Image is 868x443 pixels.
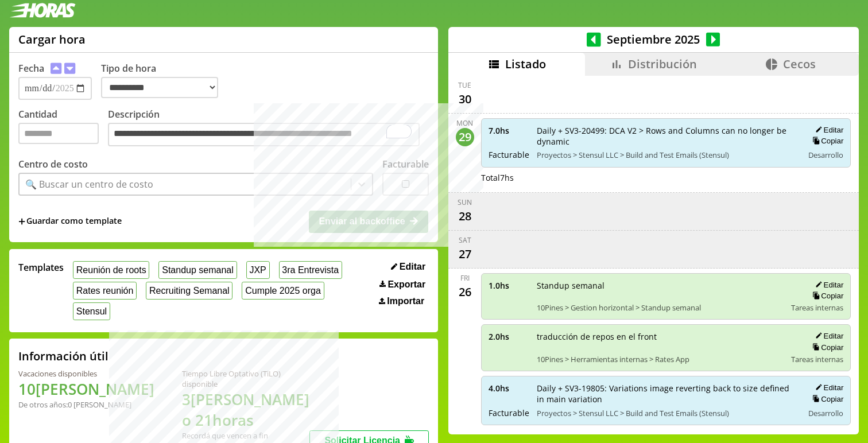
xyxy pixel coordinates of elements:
button: Copiar [809,343,843,352]
div: 30 [456,90,474,108]
button: Editar [812,125,843,135]
button: Recruiting Semanal [146,282,232,300]
button: Editar [812,280,843,290]
span: Facturable [489,149,529,160]
h1: 3 [PERSON_NAME] o 21 horas [182,389,309,430]
span: Cecos [783,56,816,72]
span: Templates [18,261,64,274]
button: 3ra Entrevista [279,261,342,279]
span: Tareas internas [791,354,843,364]
span: traducción de repos en el front [537,331,784,342]
label: Cantidad [18,108,108,150]
div: Total 7 hs [481,430,851,441]
div: 27 [456,245,474,263]
select: Tipo de hora [101,77,218,98]
span: 2.0 hs [489,331,529,342]
span: Importar [387,296,424,306]
span: Editar [400,262,425,272]
span: 7.0 hs [489,125,529,136]
span: Standup semanal [537,280,784,291]
div: Tue [458,80,471,90]
span: 4.0 hs [489,383,529,394]
span: Exportar [387,279,425,290]
label: Facturable [382,158,429,170]
img: logotipo [9,3,76,18]
span: Desarrollo [808,408,843,418]
div: Mon [456,118,473,128]
button: Editar [812,383,843,393]
label: Tipo de hora [101,62,227,100]
div: 🔍 Buscar un centro de costo [25,178,153,191]
div: Vacaciones disponibles [18,368,154,379]
span: Daily + SV3-19805: Variations image reverting back to size defined in main variation [537,383,796,405]
span: Facturable [489,407,529,418]
span: Distribución [628,56,697,72]
button: Exportar [376,279,429,290]
div: scrollable content [448,76,859,433]
h2: Información útil [18,348,108,364]
button: Copiar [809,291,843,301]
input: Cantidad [18,123,99,144]
button: Editar [812,331,843,341]
label: Centro de costo [18,158,88,170]
div: Total 7 hs [481,172,851,183]
button: Standup semanal [158,261,237,279]
button: JXP [246,261,270,279]
span: 10Pines > Herramientas internas > Rates App [537,354,784,364]
button: Copiar [809,394,843,404]
span: Septiembre 2025 [601,32,706,47]
span: Proyectos > Stensul LLC > Build and Test Emails (Stensul) [537,150,796,160]
span: Listado [505,56,546,72]
div: De otros años: 0 [PERSON_NAME] [18,399,154,410]
button: Cumple 2025 orga [242,282,324,300]
button: Stensul [73,302,110,320]
span: Proyectos > Stensul LLC > Build and Test Emails (Stensul) [537,408,796,418]
div: Tiempo Libre Optativo (TiLO) disponible [182,368,309,389]
div: 26 [456,283,474,301]
span: Desarrollo [808,150,843,160]
span: + [18,215,25,228]
div: Sat [459,235,471,245]
h1: Cargar hora [18,32,86,47]
label: Fecha [18,62,44,75]
button: Reunión de roots [73,261,149,279]
button: Rates reunión [73,282,137,300]
span: 10Pines > Gestion horizontal > Standup semanal [537,302,784,313]
span: Daily + SV3-20499: DCA V2 > Rows and Columns can no longer be dynamic [537,125,796,147]
span: Tareas internas [791,302,843,313]
div: 28 [456,207,474,226]
button: Copiar [809,136,843,146]
label: Descripción [108,108,429,150]
span: +Guardar como template [18,215,122,228]
h1: 10 [PERSON_NAME] [18,379,154,399]
span: 1.0 hs [489,280,529,291]
button: Editar [387,261,429,273]
div: 29 [456,128,474,146]
textarea: To enrich screen reader interactions, please activate Accessibility in Grammarly extension settings [108,123,420,147]
div: Fri [460,273,470,283]
div: Sun [458,197,472,207]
